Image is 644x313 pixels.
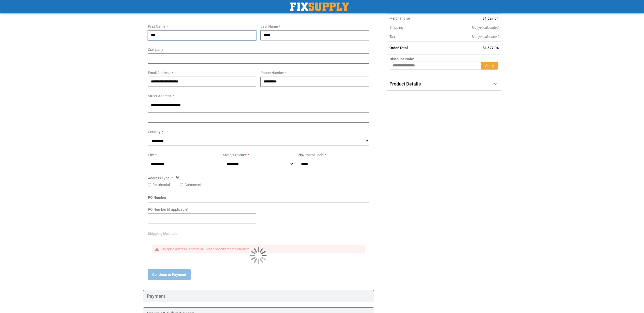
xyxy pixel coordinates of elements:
span: Company [148,48,163,52]
th: Tax [387,32,438,41]
span: Zip/Postal Code [298,153,324,157]
span: Phone Number [260,71,284,75]
span: PO Number (if applicable) [148,207,188,211]
span: Country [148,130,161,134]
span: $1,527.04 [483,46,499,50]
a: store logo [290,3,349,11]
button: Apply [481,62,498,70]
strong: Order Total [389,46,408,50]
span: First Name [148,24,165,29]
span: Street Address [148,94,171,98]
span: Not yet calculated [472,25,499,30]
span: Discount Code: [390,57,414,61]
span: Last Name [260,24,278,29]
span: Address Type [148,176,169,180]
span: Product Details [389,81,421,87]
label: Commercial [185,182,203,187]
span: $1,527.04 [483,16,499,20]
img: Loading... [250,247,267,264]
img: Fix Industrial Supply [290,3,349,11]
span: Apply [485,64,494,68]
span: State/Province [223,153,247,157]
span: City [148,153,154,157]
span: Shipping [389,25,403,30]
label: Residential [152,182,170,187]
th: Merchandise [387,14,438,23]
span: Email Address [148,71,170,75]
span: Not yet calculated [472,35,499,39]
div: PO Number [148,195,369,203]
div: Payment [143,290,374,302]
